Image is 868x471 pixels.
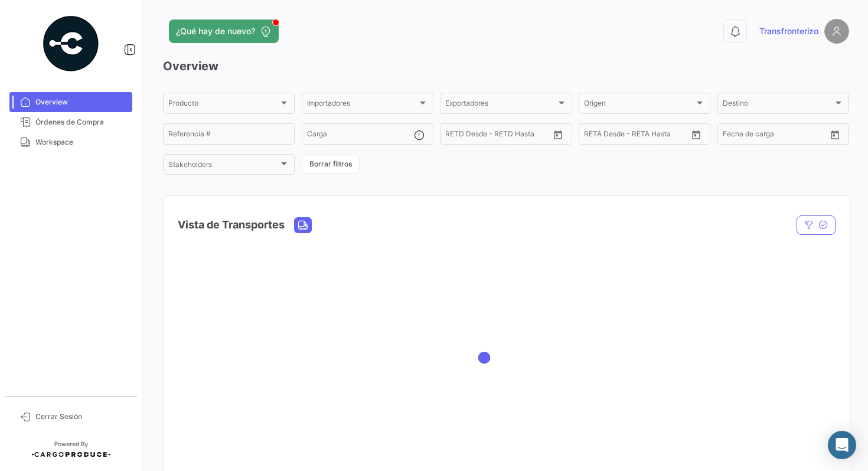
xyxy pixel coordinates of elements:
[9,112,132,132] a: Órdenes de Compra
[759,25,818,37] span: Transfronterizo
[35,137,128,148] span: Workspace
[35,411,128,422] span: Cerrar Sesión
[549,126,567,143] button: Open calendar
[614,132,663,140] input: Hasta
[35,97,128,107] span: Overview
[35,117,128,127] span: Órdenes de Compra
[723,101,833,109] span: Destino
[584,132,605,140] input: Desde
[41,14,100,73] img: powered-by.png
[9,132,132,152] a: Workspace
[826,126,844,143] button: Open calendar
[176,25,255,37] span: ¿Qué hay de nuevo?
[295,218,311,233] button: Land
[475,132,524,140] input: Hasta
[169,19,279,43] button: ¿Qué hay de nuevo?
[307,101,417,109] span: Importadores
[584,101,694,109] span: Origen
[168,162,279,171] span: Stakeholders
[687,126,705,143] button: Open calendar
[752,132,802,140] input: Hasta
[445,101,556,109] span: Exportadores
[723,132,744,140] input: Desde
[824,19,849,44] img: placeholder-user.png
[445,132,466,140] input: Desde
[163,58,849,74] h3: Overview
[178,217,285,233] h4: Vista de Transportes
[9,92,132,112] a: Overview
[168,101,279,109] span: Producto
[828,431,856,459] div: Abrir Intercom Messenger
[302,155,360,174] button: Borrar filtros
